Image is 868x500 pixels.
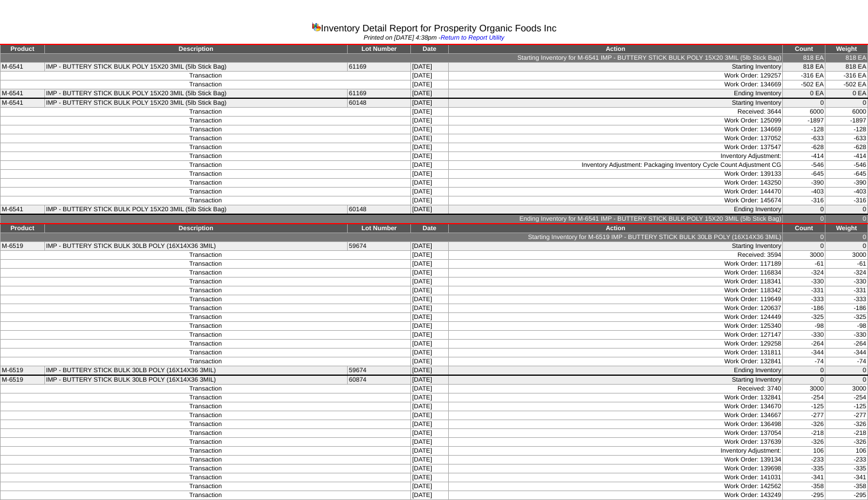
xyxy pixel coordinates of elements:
[825,322,868,331] td: -98
[783,214,825,224] td: 0
[448,402,783,411] td: Work Order: 134670
[411,63,449,72] td: [DATE]
[411,491,449,500] td: [DATE]
[1,366,45,376] td: M-6519
[825,214,868,224] td: 0
[783,366,825,376] td: 0
[411,251,449,260] td: [DATE]
[825,152,868,161] td: -414
[825,385,868,393] td: 3000
[44,242,347,251] td: IMP - BUTTERY STICK BULK 30LB POLY (16X14X36 3MIL)
[1,385,411,393] td: Transaction
[448,456,783,464] td: Work Order: 139134
[411,411,449,420] td: [DATE]
[783,385,825,393] td: 3000
[1,269,411,278] td: Transaction
[825,233,868,242] td: 0
[825,108,868,117] td: 6000
[411,205,449,215] td: [DATE]
[411,438,449,447] td: [DATE]
[348,366,411,376] td: 59674
[825,179,868,188] td: -390
[411,89,449,99] td: [DATE]
[348,205,411,215] td: 60148
[448,170,783,179] td: Work Order: 139133
[411,269,449,278] td: [DATE]
[448,242,783,251] td: Starting Inventory
[1,89,45,99] td: M-6541
[44,44,347,54] td: Description
[411,340,449,349] td: [DATE]
[411,357,449,366] td: [DATE]
[411,242,449,251] td: [DATE]
[448,411,783,420] td: Work Order: 134667
[825,349,868,357] td: -344
[1,117,411,125] td: Transaction
[448,295,783,304] td: Work Order: 119649
[1,72,411,80] td: Transaction
[783,98,825,108] td: 0
[1,161,411,170] td: Transaction
[411,473,449,482] td: [DATE]
[448,366,783,376] td: Ending Inventory
[448,125,783,134] td: Work Order: 134669
[448,313,783,322] td: Work Order: 124449
[411,402,449,411] td: [DATE]
[411,134,449,143] td: [DATE]
[783,447,825,456] td: 106
[1,491,411,500] td: Transaction
[825,438,868,447] td: -326
[825,72,868,80] td: -316 EA
[825,188,868,196] td: -403
[783,63,825,72] td: 818 EA
[783,304,825,313] td: -186
[1,179,411,188] td: Transaction
[783,54,825,63] td: 818 EA
[44,375,347,385] td: IMP - BUTTERY STICK BULK 30LB POLY (16X14X36 3MIL)
[411,393,449,402] td: [DATE]
[783,269,825,278] td: -324
[825,304,868,313] td: -186
[448,179,783,188] td: Work Order: 143250
[783,429,825,438] td: -218
[348,375,411,385] td: 60874
[783,80,825,89] td: -502 EA
[825,205,868,215] td: 0
[411,143,449,152] td: [DATE]
[783,233,825,242] td: 0
[825,411,868,420] td: -277
[783,251,825,260] td: 3000
[448,224,783,233] td: Action
[825,482,868,491] td: -358
[783,170,825,179] td: -645
[448,304,783,313] td: Work Order: 120637
[448,278,783,286] td: Work Order: 118341
[1,464,411,473] td: Transaction
[448,385,783,393] td: Received: 3740
[1,134,411,143] td: Transaction
[1,313,411,322] td: Transaction
[783,393,825,402] td: -254
[1,375,45,385] td: M-6519
[411,224,449,233] td: Date
[783,491,825,500] td: -295
[783,349,825,357] td: -344
[448,134,783,143] td: Work Order: 137052
[1,456,411,464] td: Transaction
[1,63,45,72] td: M-6541
[1,188,411,196] td: Transaction
[1,331,411,340] td: Transaction
[411,188,449,196] td: [DATE]
[1,322,411,331] td: Transaction
[825,196,868,205] td: -316
[448,375,783,385] td: Starting Inventory
[825,260,868,269] td: -61
[783,161,825,170] td: -546
[825,80,868,89] td: -502 EA
[448,72,783,80] td: Work Order: 129257
[825,456,868,464] td: -233
[1,54,783,63] td: Starting Inventory for M-6541 IMP - BUTTERY STICK BULK POLY 15X20 3MIL (5lb Stick Bag)
[1,205,45,215] td: M-6541
[1,125,411,134] td: Transaction
[825,447,868,456] td: 106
